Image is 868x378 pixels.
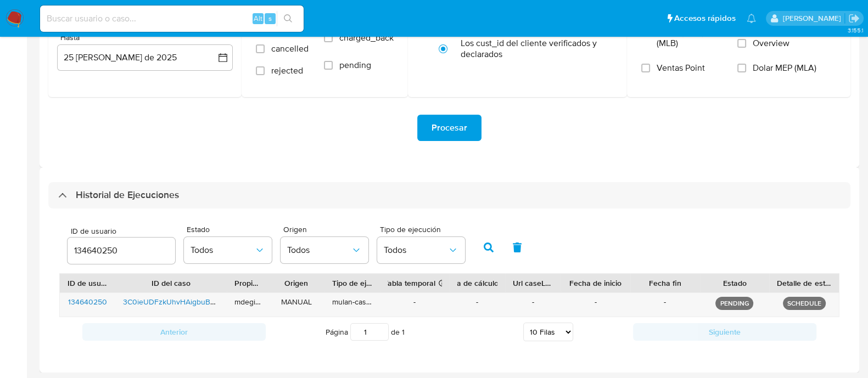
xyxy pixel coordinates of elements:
[674,13,736,24] span: Accesos rápidos
[848,13,860,24] a: Salir
[40,12,304,26] input: Buscar usuario o caso...
[277,11,299,26] button: search-icon
[747,14,756,23] a: Notificaciones
[254,13,262,24] span: Alt
[847,26,863,35] span: 3.155.1
[782,13,844,24] p: martin.degiuli@mercadolibre.com
[268,13,272,24] span: s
